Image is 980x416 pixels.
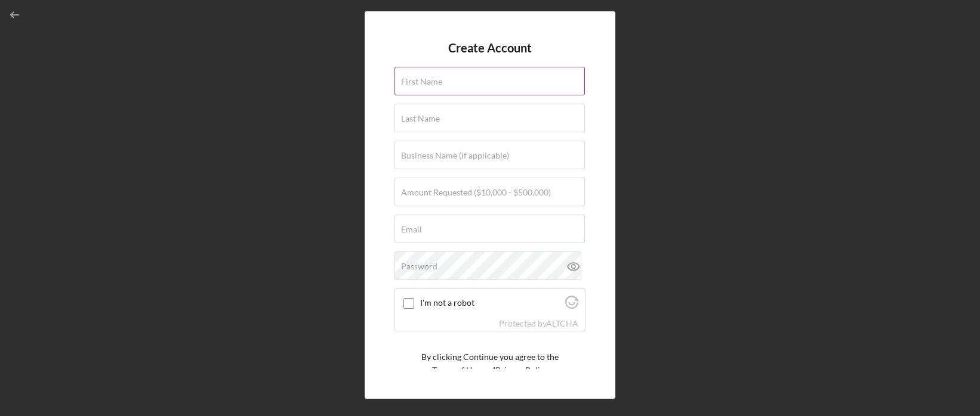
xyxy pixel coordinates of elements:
[401,114,440,123] label: Last Name
[565,300,578,311] a: Visit Altcha.org
[401,188,551,197] label: Amount Requested ($10,000 - $500,000)
[448,41,532,55] h4: Create Account
[499,319,578,328] div: Protected by
[495,365,548,375] a: Privacy Policy
[546,318,578,328] a: Visit Altcha.org
[401,225,422,234] label: Email
[432,365,480,375] a: Terms of Use
[401,77,442,86] label: First Name
[401,151,509,160] label: Business Name (if applicable)
[420,298,562,308] label: I'm not a robot
[401,262,437,271] label: Password
[421,350,559,377] p: By clicking Continue you agree to the and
